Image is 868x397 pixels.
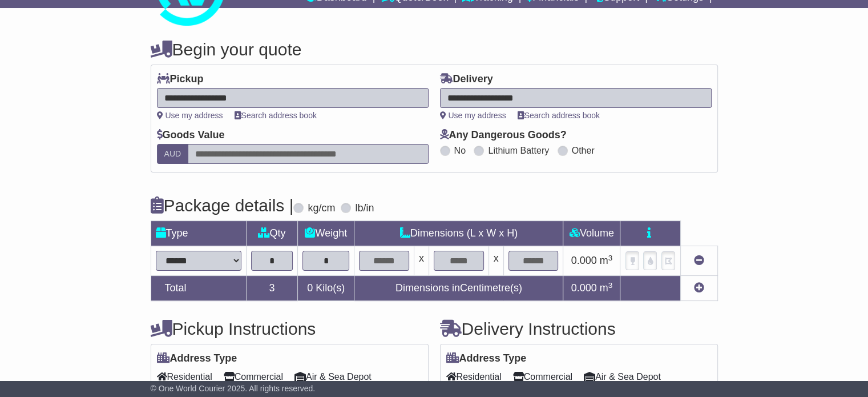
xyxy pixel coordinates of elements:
label: No [454,145,466,156]
label: kg/cm [308,202,335,215]
td: Qty [246,221,298,246]
span: m [600,282,613,294]
label: AUD [157,144,189,164]
td: 3 [246,276,298,301]
h4: Delivery Instructions [440,319,718,338]
span: 0.000 [571,255,597,266]
label: Other [572,145,595,156]
td: Dimensions (L x W x H) [354,221,563,246]
td: x [414,246,429,276]
label: lb/in [355,202,374,215]
label: Address Type [157,352,237,365]
a: Use my address [440,111,506,120]
td: x [488,246,503,276]
span: Commercial [224,368,283,386]
label: Lithium Battery [488,145,549,156]
td: Volume [563,221,620,246]
td: Dimensions in Centimetre(s) [354,276,563,301]
a: Search address book [235,111,317,120]
span: Air & Sea Depot [584,368,661,386]
td: Weight [298,221,354,246]
td: Type [151,221,246,246]
span: 0 [307,282,313,294]
td: Kilo(s) [298,276,354,301]
span: m [600,255,613,266]
a: Add new item [694,282,704,294]
a: Search address book [518,111,600,120]
sup: 3 [608,254,613,262]
td: Total [151,276,246,301]
a: Remove this item [694,255,704,266]
label: Goods Value [157,129,225,142]
span: Commercial [513,368,572,386]
span: © One World Courier 2025. All rights reserved. [151,384,316,393]
h4: Package details | [151,196,294,215]
label: Address Type [446,352,527,365]
span: Air & Sea Depot [294,368,372,386]
label: Any Dangerous Goods? [440,129,567,142]
h4: Pickup Instructions [151,319,429,338]
span: Residential [157,368,212,386]
h4: Begin your quote [151,40,718,59]
a: Use my address [157,111,223,120]
span: 0.000 [571,282,597,294]
sup: 3 [608,281,613,290]
label: Pickup [157,73,204,86]
label: Delivery [440,73,493,86]
span: Residential [446,368,502,386]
